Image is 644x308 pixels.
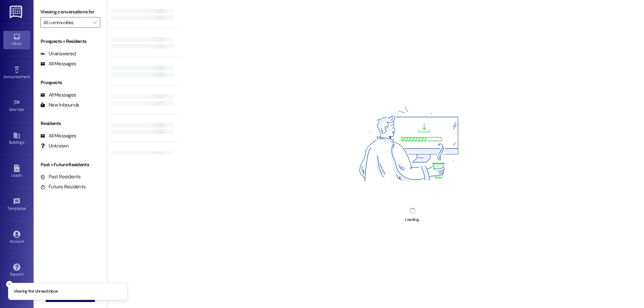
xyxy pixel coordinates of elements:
[14,289,58,295] p: Viewing the Unread inbox
[3,196,30,214] a: Templates •
[405,216,420,223] div: Loading...
[40,60,76,67] div: All Messages
[34,38,107,45] div: Prospects + Residents
[40,142,69,149] div: Unknown
[26,205,27,210] span: •
[3,31,30,49] a: Inbox
[3,130,30,148] a: Buildings
[40,50,76,57] div: Unanswered
[34,79,107,86] div: Prospects
[6,281,13,288] button: Close toast
[40,7,100,17] label: Viewing conversations for
[3,97,30,115] a: Site Visit •
[34,161,107,168] div: Past + Future Residents
[40,173,81,180] div: Past Residents
[3,163,30,181] a: Leads
[40,132,76,139] div: All Messages
[30,73,31,78] span: •
[93,20,97,25] i: 
[43,17,90,28] input: All communities
[10,6,23,18] img: ResiDesk Logo
[3,261,30,280] a: Support
[24,106,25,111] span: •
[3,229,30,247] a: Account
[40,91,76,99] div: All Messages
[40,102,79,109] div: New Inbounds
[34,120,107,127] div: Residents
[40,183,86,190] div: Future Residents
